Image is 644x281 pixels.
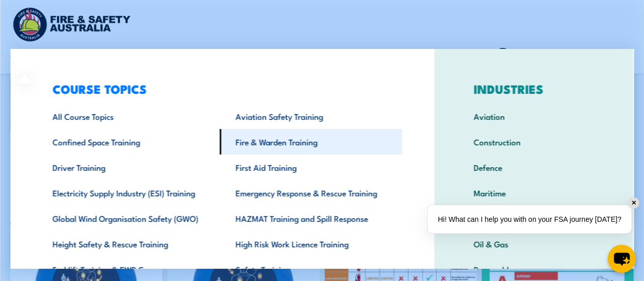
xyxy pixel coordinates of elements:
[274,44,307,69] a: About Us
[220,231,402,257] a: High Risk Work Licence Training
[61,44,121,69] a: Course Calendar
[10,44,39,69] a: Courses
[220,206,402,231] a: HAZMAT Training and Spill Response
[220,129,402,155] a: Fire & Warden Training
[372,44,424,69] a: Learner Portal
[608,245,636,273] button: chat-button
[458,104,610,129] a: Aviation
[458,82,610,96] h3: INDUSTRIES
[628,197,639,209] div: ✕
[37,180,220,206] a: Electricity Supply Industry (ESI) Training
[220,104,402,129] a: Aviation Safety Training
[37,104,220,129] a: All Course Topics
[458,180,610,206] a: Maritime
[220,180,402,206] a: Emergency Response & Rescue Training
[37,129,220,155] a: Confined Space Training
[37,155,220,180] a: Driver Training
[458,231,610,257] a: Oil & Gas
[220,155,402,180] a: First Aid Training
[458,155,610,180] a: Defence
[458,129,610,155] a: Construction
[428,205,632,234] div: Hi! What can I help you with on your FSA journey [DATE]?
[37,206,220,231] a: Global Wind Organisation Safety (GWO)
[329,44,349,69] a: News
[144,44,252,69] a: Emergency Response Services
[446,44,474,69] a: Contact
[37,231,220,257] a: Height Safety & Rescue Training
[37,82,402,96] h3: COURSE TOPICS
